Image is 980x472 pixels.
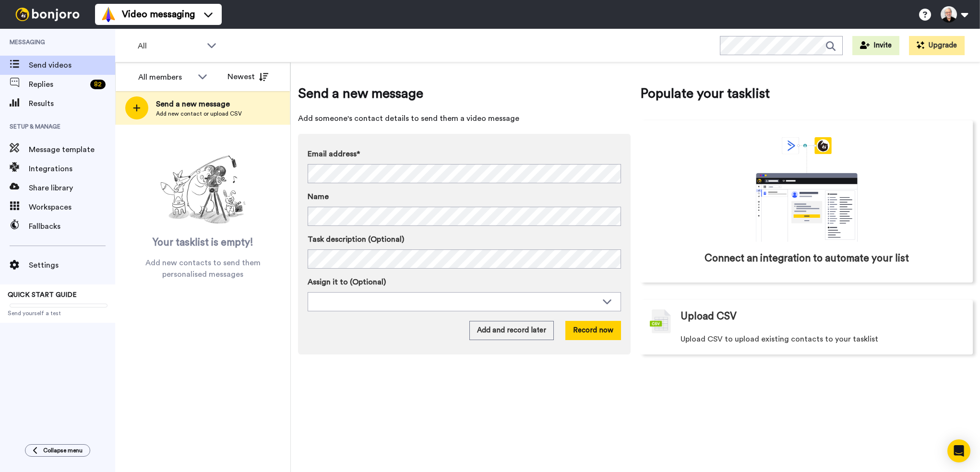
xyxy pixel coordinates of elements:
div: 82 [90,80,106,89]
span: Send a new message [298,84,631,103]
label: Task description (Optional) [308,234,621,245]
span: Send yourself a test [8,309,108,317]
img: ready-set-action.png [155,152,251,228]
span: Name [308,191,329,202]
img: vm-color.svg [101,7,116,22]
span: Upload CSV [681,309,737,324]
img: bj-logo-header-white.svg [12,8,84,21]
span: Send a new message [156,98,242,110]
span: All [138,40,202,52]
span: Populate your tasklist [640,84,973,103]
label: Assign it to (Optional) [308,276,621,288]
button: Collapse menu [25,444,90,457]
span: Collapse menu [43,447,83,454]
span: Results [29,98,115,109]
div: animation [735,137,879,242]
button: Add and record later [469,321,554,340]
button: Invite [852,36,899,55]
span: QUICK START GUIDE [8,292,77,298]
span: Fallbacks [29,221,115,232]
div: All members [138,71,193,83]
span: Video messaging [122,8,195,21]
span: Message template [29,144,115,155]
span: Add new contacts to send them personalised messages [130,257,276,280]
span: Share library [29,182,115,194]
label: Email address* [308,148,621,160]
span: Upload CSV to upload existing contacts to your tasklist [681,333,878,345]
span: Integrations [29,163,115,175]
span: Settings [29,260,115,271]
button: Newest [220,67,275,86]
button: Record now [565,321,621,340]
span: Send videos [29,59,115,71]
span: Replies [29,79,86,90]
span: Add someone's contact details to send them a video message [298,113,631,124]
button: Upgrade [909,36,965,55]
span: Connect an integration to automate your list [705,251,909,266]
div: Open Intercom Messenger [947,439,970,462]
span: Add new contact or upload CSV [156,110,242,118]
span: Your tasklist is empty! [153,236,253,250]
span: Workspaces [29,201,115,213]
img: csv-grey.png [650,309,671,333]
